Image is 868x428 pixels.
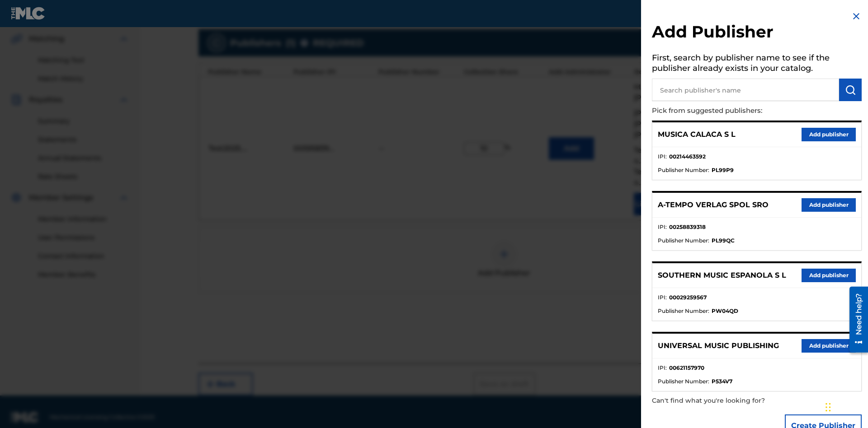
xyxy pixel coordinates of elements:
p: SOUTHERN MUSIC ESPANOLA S L [658,270,786,281]
span: Publisher Number : [658,307,709,315]
strong: PW04QD [712,307,738,315]
span: Publisher Number : [658,166,709,174]
p: UNIVERSAL MUSIC PUBLISHING [658,340,779,351]
img: MLC Logo [11,7,46,20]
p: Can't find what you're looking for? [652,391,810,410]
strong: P534V7 [712,377,732,386]
strong: PL99QC [712,237,735,245]
h5: First, search by publisher name to see if the publisher already exists in your catalog. [652,50,862,79]
span: IPI : [658,364,667,372]
span: IPI : [658,223,667,231]
button: Add publisher [802,198,856,212]
h2: Add Publisher [652,22,862,45]
button: Add publisher [802,269,856,282]
strong: PL99P9 [712,166,734,174]
p: Pick from suggested publishers: [652,101,810,121]
strong: 00621157970 [669,364,704,372]
p: A-TEMPO VERLAG SPOL SRO [658,200,769,210]
strong: 00214463592 [669,153,706,161]
iframe: Chat Widget [823,385,868,428]
strong: 00029259567 [669,293,707,302]
p: MUSICA CALACA S L [658,129,736,140]
iframe: Resource Center [843,283,868,357]
strong: 00258839318 [669,223,706,231]
span: Publisher Number : [658,377,709,386]
div: Drag [826,394,831,421]
span: IPI : [658,153,667,161]
span: Publisher Number : [658,237,709,245]
button: Add publisher [802,128,856,141]
button: Add publisher [802,339,856,353]
img: Search Works [845,84,856,95]
input: Search publisher's name [652,79,839,101]
span: IPI : [658,293,667,302]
